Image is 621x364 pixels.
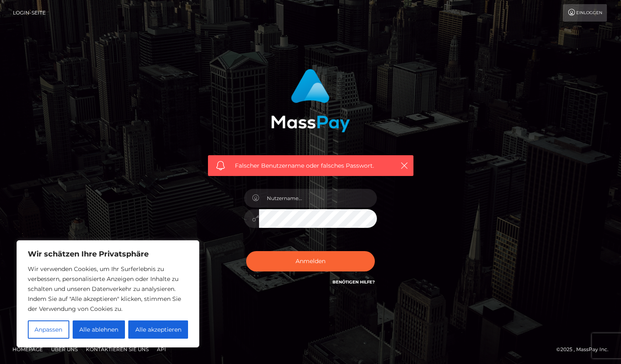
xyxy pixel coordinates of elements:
font: 2025 , MassPay Inc. [560,346,609,352]
img: MassPay Login [271,69,350,132]
button: Alle ablehnen [73,320,125,339]
a: Login-Seite [13,4,46,22]
button: Anpassen [28,320,69,339]
div: Wir schätzen Ihre Privatsphäre [17,240,199,347]
span: Falscher Benutzername oder falsches Passwort. [235,161,386,170]
p: Wir verwenden Cookies, um Ihr Surferlebnis zu verbessern, personalisierte Anzeigen oder Inhalte z... [28,264,188,314]
a: Benötigen Hilfe? [333,279,375,285]
input: Nutzername... [259,189,377,208]
a: Kontaktieren Sie uns [83,343,152,356]
a: Über uns [48,343,81,356]
a: API [154,343,169,356]
button: Alle akzeptieren [128,320,188,339]
div: © [556,345,615,354]
a: Einloggen [563,4,607,22]
p: Wir schätzen Ihre Privatsphäre [28,249,188,259]
a: Homepage [9,343,46,356]
button: Anmelden [246,251,375,271]
font: Einloggen [576,10,602,15]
